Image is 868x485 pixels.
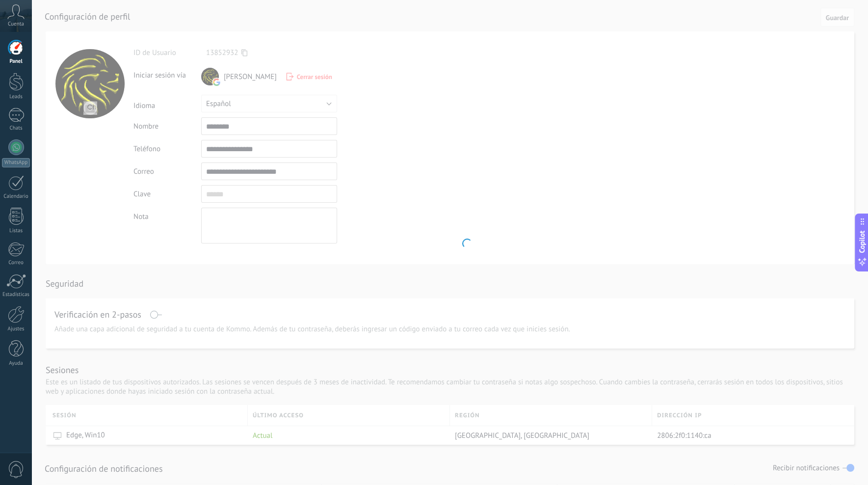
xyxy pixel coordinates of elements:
[2,125,30,132] div: Chats
[8,21,24,27] span: Cuenta
[2,260,30,266] div: Correo
[2,193,30,200] div: Calendario
[2,326,30,332] div: Ajustes
[2,158,30,167] div: WhatsApp
[2,228,30,234] div: Listas
[2,360,30,367] div: Ayuda
[2,58,30,65] div: Panel
[2,292,30,298] div: Estadísticas
[857,231,867,253] span: Copilot
[2,94,30,100] div: Leads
